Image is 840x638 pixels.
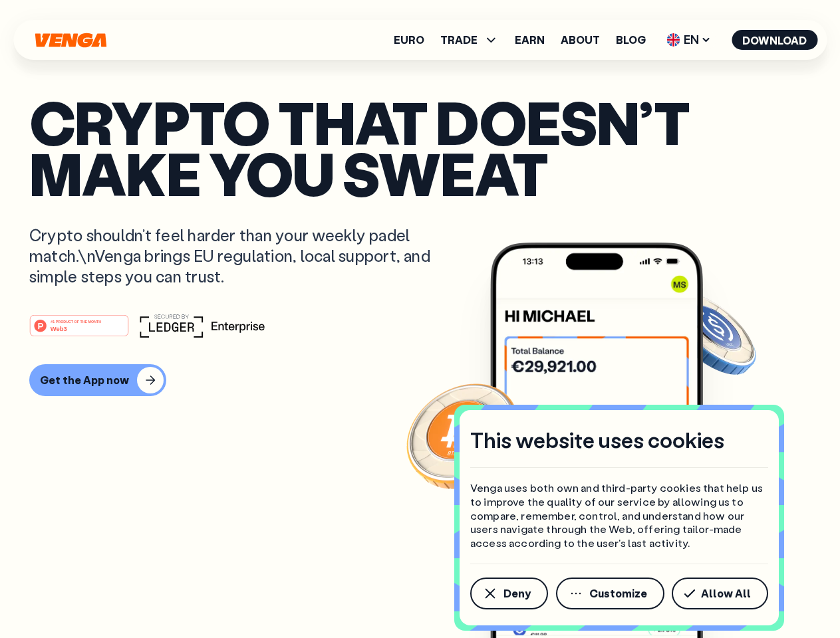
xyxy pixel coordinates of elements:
a: Earn [515,35,545,45]
tspan: Web3 [51,324,67,332]
span: Customize [589,588,647,599]
button: Customize [556,578,664,609]
img: flag-uk [666,33,680,47]
button: Get the App now [29,364,166,396]
span: TRADE [440,35,478,45]
img: Bitcoin [404,375,523,495]
tspan: #1 PRODUCT OF THE MONTH [51,319,101,323]
svg: Home [33,33,108,48]
a: #1 PRODUCT OF THE MONTHWeb3 [29,322,129,340]
img: USDC coin [663,286,759,381]
span: Deny [503,588,531,599]
a: About [561,35,600,45]
span: Allow All [701,588,751,599]
a: Euro [394,35,424,45]
p: Venga uses both own and third-party cookies that help us to improve the quality of our service by... [470,481,768,550]
h4: This website uses cookies [470,426,724,454]
span: TRADE [440,32,499,48]
a: Blog [616,35,646,45]
button: Deny [470,578,548,609]
p: Crypto that doesn’t make you sweat [29,96,811,198]
span: EN [662,29,716,51]
div: Get the App now [40,373,129,387]
p: Crypto shouldn’t feel harder than your weekly padel match.\nVenga brings EU regulation, local sup... [29,225,450,287]
button: Allow All [672,578,768,609]
button: Download [732,30,817,50]
a: Get the App now [29,364,811,396]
